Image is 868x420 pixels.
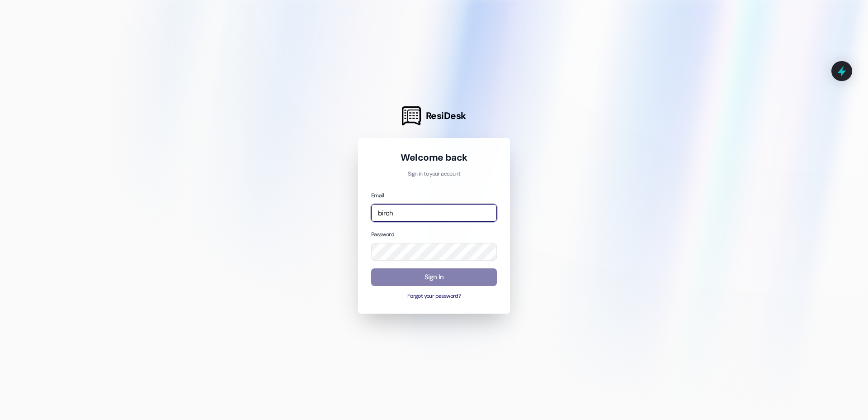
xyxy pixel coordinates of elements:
[371,204,497,222] input: name@example.com
[426,110,466,122] span: ResiDesk
[371,192,384,199] label: Email
[402,106,421,125] img: ResiDesk Logo
[371,231,394,238] label: Password
[371,151,497,164] h1: Welcome back
[371,170,497,178] p: Sign in to your account
[371,292,497,301] button: Forgot your password?
[371,268,497,286] button: Sign In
